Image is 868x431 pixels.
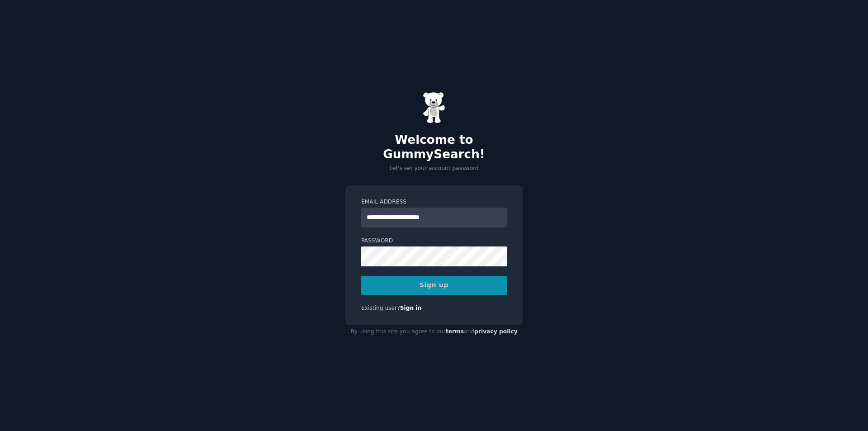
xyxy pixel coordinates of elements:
[423,92,445,123] img: Gummy Bear
[345,133,523,161] h2: Welcome to GummySearch!
[400,305,422,311] a: Sign in
[361,198,507,206] label: Email Address
[345,325,523,339] div: By using this site you agree to our and
[474,328,518,335] a: privacy policy
[361,305,400,311] span: Existing user?
[345,165,523,173] p: Let's set your account password
[446,328,464,335] a: terms
[361,237,507,245] label: Password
